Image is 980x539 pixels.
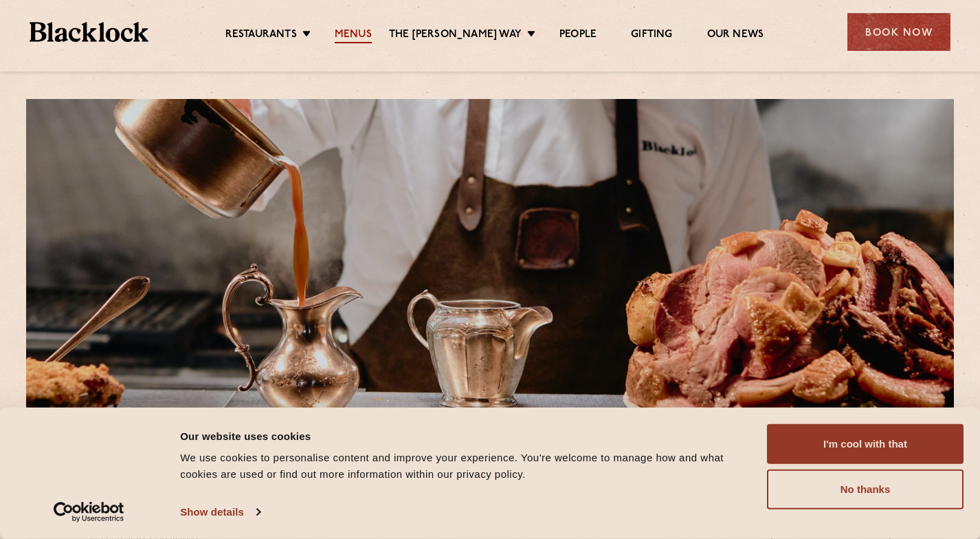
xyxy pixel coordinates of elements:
img: BL_Textured_Logo-footer-cropped.svg [30,22,148,42]
a: Show details [180,502,260,522]
button: I'm cool with that [767,424,964,464]
a: Menus [335,28,372,43]
button: No thanks [767,470,964,509]
a: Gifting [631,28,672,43]
div: We use cookies to personalise content and improve your experience. You're welcome to manage how a... [180,450,751,483]
div: Our website uses cookies [180,428,751,444]
a: The [PERSON_NAME] Way [389,28,522,43]
a: Our News [707,28,764,43]
div: Book Now [847,13,950,51]
a: Restaurants [225,28,297,43]
a: Usercentrics Cookiebot - opens in a new window [29,502,149,522]
a: People [559,28,597,43]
